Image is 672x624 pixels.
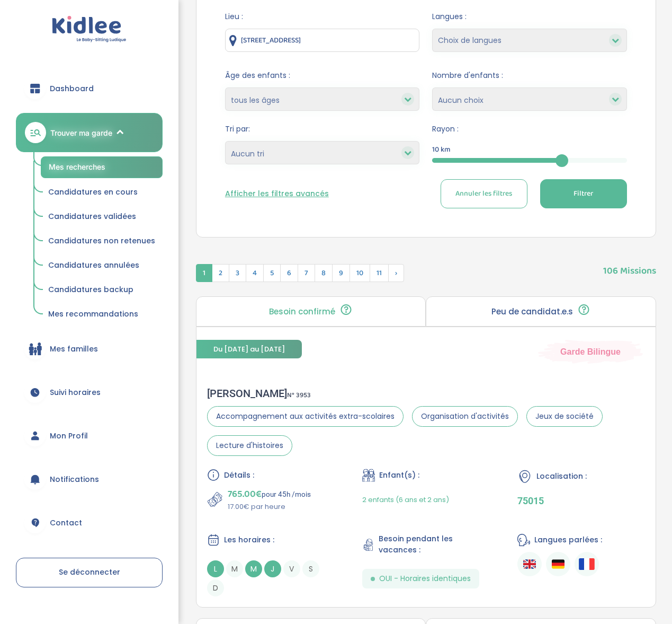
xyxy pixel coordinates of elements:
[16,460,163,498] a: Notifications
[302,560,319,577] span: S
[315,264,333,282] span: 8
[225,124,420,135] span: Tri par:
[59,567,120,577] span: Se déconnecter
[16,504,163,542] a: Contact
[432,144,451,155] span: 10 km
[536,471,587,482] span: Localisation :
[283,560,300,577] span: V
[534,534,602,546] span: Langues parlées :
[228,502,311,512] p: 17.00€ par heure
[50,517,82,529] span: Contact
[41,304,163,324] a: Mes recommandations
[207,387,645,400] div: [PERSON_NAME]
[412,406,518,427] span: Organisation d'activités
[228,487,311,502] p: pour 45h /mois
[196,264,212,282] span: 1
[212,264,229,282] span: 2
[196,340,302,358] span: Du [DATE] au [DATE]
[48,309,138,319] span: Mes recommandations
[48,187,138,197] span: Candidatures en cours
[540,179,627,208] button: Filtrer
[207,435,292,456] span: Lecture d'histoires
[224,470,254,481] span: Détails :
[379,533,490,556] span: Besoin pendant les vacances :
[523,558,536,570] img: Anglais
[225,11,420,22] span: Lieu :
[207,579,224,596] span: D
[526,406,603,427] span: Jeux de société
[432,11,627,22] span: Langues :
[50,127,112,138] span: Trouver ma garde
[16,373,163,411] a: Suivi horaires
[603,253,656,278] span: 106 Missions
[224,534,274,546] span: Les horaires :
[41,207,163,227] a: Candidatures validées
[48,260,139,270] span: Candidatures annulées
[263,264,281,282] span: 5
[41,256,163,276] a: Candidatures annulées
[41,182,163,203] a: Candidatures en cours
[388,264,404,282] span: Suivant »
[560,346,621,357] span: Garde Bilingue
[441,179,527,208] button: Annuler les filtres
[41,231,163,251] a: Candidatures non retenues
[228,487,262,502] span: 765.00€
[16,330,163,368] a: Mes familles
[226,560,243,577] span: M
[350,264,370,282] span: 10
[280,264,298,282] span: 6
[552,558,565,570] img: Allemand
[48,211,136,222] span: Candidatures validées
[16,69,163,108] a: Dashboard
[229,264,246,282] span: 3
[49,162,105,171] span: Mes recherches
[332,264,350,282] span: 9
[50,387,101,398] span: Suivi horaires
[379,470,419,481] span: Enfant(s) :
[48,235,155,246] span: Candidatures non retenues
[491,307,573,316] p: Peu de candidat.e.s
[50,430,88,442] span: Mon Profil
[298,264,315,282] span: 7
[207,560,224,577] span: L
[264,560,281,577] span: J
[370,264,389,282] span: 11
[269,307,335,316] p: Besoin confirmé
[52,16,127,43] img: logo.svg
[16,417,163,455] a: Mon Profil
[432,124,627,135] span: Rayon :
[50,474,99,485] span: Notifications
[16,113,163,152] a: Trouver ma garde
[225,70,420,81] span: Âge des enfants :
[246,264,264,282] span: 4
[574,188,593,199] span: Filtrer
[48,284,133,295] span: Candidatures backup
[50,83,94,94] span: Dashboard
[225,29,420,52] input: Ville ou code postale
[245,560,262,577] span: M
[41,156,163,178] a: Mes recherches
[225,188,329,199] button: Afficher les filtres avancés
[432,70,627,81] span: Nombre d'enfants :
[362,495,449,505] span: 2 enfants (6 ans et 2 ans)
[579,558,595,569] img: Français
[379,573,471,584] span: OUI - Horaires identiques
[455,188,512,199] span: Annuler les filtres
[287,390,311,401] span: N° 3953
[207,406,404,427] span: Accompagnement aux activités extra-scolaires
[517,495,645,506] p: 75015
[16,558,163,587] a: Se déconnecter
[50,344,98,355] span: Mes familles
[41,280,163,300] a: Candidatures backup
